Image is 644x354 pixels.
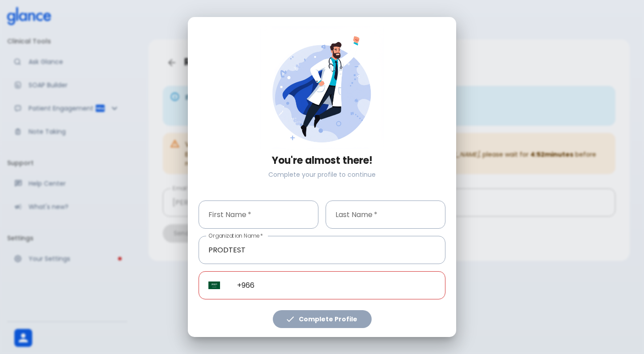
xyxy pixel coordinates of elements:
img: Saudi Arabia [208,281,220,290]
p: Complete your profile to continue [199,170,445,179]
img: doctor [260,26,384,149]
label: Organization Name [208,232,263,239]
input: Enter your organization name [199,236,445,264]
input: Enter your first name [199,200,318,229]
button: Select country [205,276,224,294]
h3: You're almost there! [199,155,445,166]
input: Enter your last name [326,200,445,229]
input: Phone Number [227,271,445,299]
